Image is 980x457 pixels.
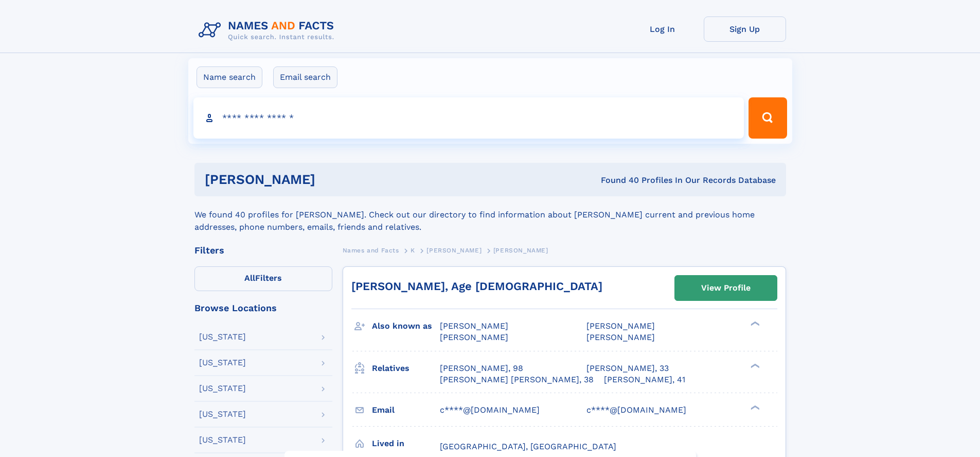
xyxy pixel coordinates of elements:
[411,244,415,257] a: K
[586,332,655,342] span: [PERSON_NAME]
[205,173,458,186] h1: [PERSON_NAME]
[197,66,262,88] label: Name search
[194,266,332,291] label: Filters
[372,435,440,452] h3: Lived in
[372,401,440,419] h3: Email
[372,317,440,335] h3: Also known as
[273,66,337,88] label: Email search
[194,246,332,255] div: Filters
[194,303,332,313] div: Browse Locations
[193,97,744,139] input: search input
[199,359,246,367] div: [US_STATE]
[426,247,482,254] span: [PERSON_NAME]
[704,16,786,42] a: Sign Up
[343,244,399,257] a: Names and Facts
[440,332,508,342] span: [PERSON_NAME]
[621,16,704,42] a: Log In
[701,276,751,300] div: View Profile
[675,276,777,300] a: View Profile
[748,404,760,411] div: ❯
[440,321,508,331] span: [PERSON_NAME]
[493,247,548,254] span: [PERSON_NAME]
[586,321,655,331] span: [PERSON_NAME]
[194,16,343,44] img: Logo Names and Facts
[244,273,255,283] span: All
[411,247,415,254] span: K
[440,442,616,451] span: [GEOGRAPHIC_DATA], [GEOGRAPHIC_DATA]
[194,196,786,233] div: We found 40 profiles for [PERSON_NAME]. Check out our directory to find information about [PERSON...
[749,97,787,139] button: Search Button
[426,244,482,257] a: [PERSON_NAME]
[604,374,685,385] a: [PERSON_NAME], 41
[372,360,440,377] h3: Relatives
[458,175,776,186] div: Found 40 Profiles In Our Records Database
[586,363,669,374] a: [PERSON_NAME], 33
[199,436,246,444] div: [US_STATE]
[440,374,594,385] a: [PERSON_NAME] [PERSON_NAME], 38
[199,333,246,341] div: [US_STATE]
[199,384,246,393] div: [US_STATE]
[748,320,760,327] div: ❯
[748,362,760,369] div: ❯
[440,363,523,374] a: [PERSON_NAME], 98
[351,280,602,293] a: [PERSON_NAME], Age [DEMOGRAPHIC_DATA]
[199,410,246,418] div: [US_STATE]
